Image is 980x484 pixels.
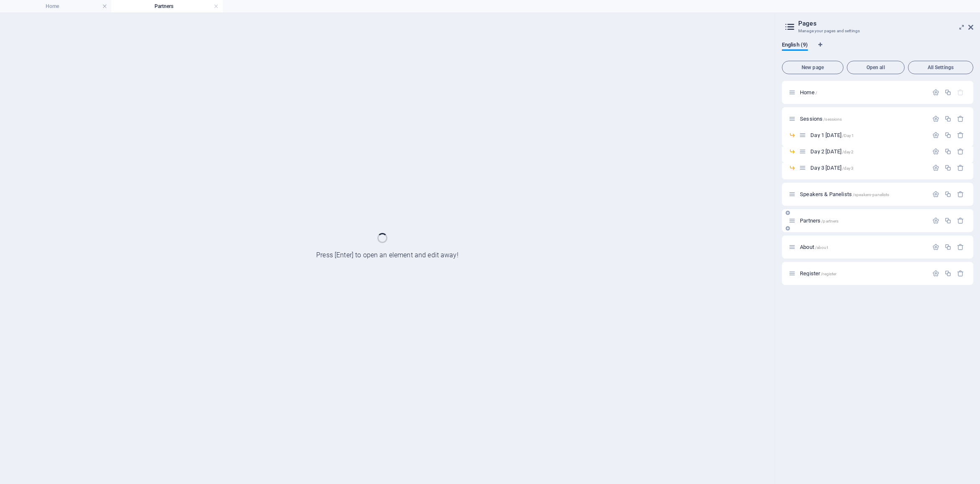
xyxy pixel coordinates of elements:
span: /sessions [823,117,842,122]
button: All Settings [908,61,973,74]
div: Remove [957,115,964,122]
div: Duplicate [944,243,952,251]
div: Remove [957,164,964,171]
div: Remove [957,243,964,251]
div: Settings [932,115,939,122]
div: Language Tabs [782,41,973,57]
div: Remove [957,270,964,277]
span: Click to open page [800,89,817,96]
div: Remove [957,217,964,224]
button: Open all [847,61,905,74]
div: Remove [957,132,964,139]
div: Duplicate [944,270,952,277]
div: Register/register [797,271,928,276]
div: Day 2 [DATE]/day2 [808,149,928,154]
div: Settings [932,164,939,171]
span: Click to open page [810,165,853,171]
span: Click to open page [800,191,889,197]
span: Click to open page [800,217,838,224]
span: /day3 [842,166,854,171]
h2: Pages [798,20,973,27]
h3: Manage your pages and settings [798,27,957,35]
span: Click to open page [800,116,842,122]
span: /speakers-panelists [853,192,890,197]
div: Settings [932,89,939,96]
div: Settings [932,270,939,277]
div: Duplicate [944,132,952,139]
button: New page [782,61,843,74]
span: /register [821,272,836,276]
span: /Day1 [842,133,854,138]
span: Click to open page [800,270,836,277]
div: Partners/partners [797,218,928,223]
div: Duplicate [944,191,952,198]
div: Settings [932,191,939,198]
div: Home/ [797,90,928,95]
span: All Settings [912,65,970,70]
div: Duplicate [944,148,952,155]
span: English (9) [782,40,808,52]
div: Remove [957,148,964,155]
div: Day 1 [DATE]/Day1 [808,132,928,138]
div: Settings [932,217,939,224]
div: The startpage cannot be deleted [957,89,964,96]
span: /partners [821,219,838,223]
span: Open all [851,65,901,70]
span: / [815,91,817,95]
div: Duplicate [944,217,952,224]
div: Duplicate [944,89,952,96]
span: /day2 [842,150,854,154]
div: Duplicate [944,164,952,171]
div: Sessions/sessions [797,116,928,122]
div: About/about [797,244,928,250]
div: Duplicate [944,115,952,122]
span: /about [815,245,828,250]
div: Settings [932,148,939,155]
div: Speakers & Panelists/speakers-panelists [797,192,928,197]
span: Click to open page [810,132,854,138]
div: Settings [932,132,939,139]
div: Remove [957,191,964,198]
span: Click to open page [810,148,853,155]
div: Settings [932,243,939,251]
span: New page [786,65,840,70]
span: Click to open page [800,244,828,250]
div: Day 3 [DATE]/day3 [808,165,928,171]
h4: Partners [111,2,223,11]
